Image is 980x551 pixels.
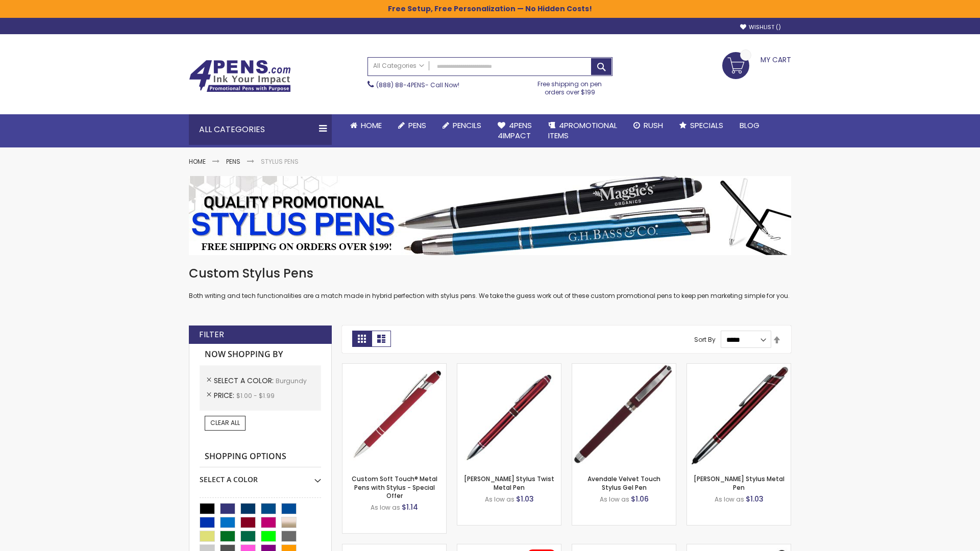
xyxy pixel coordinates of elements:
a: All Categories [368,58,429,74]
a: Avendale Velvet Touch Stylus Gel Pen-Burgundy [572,363,676,372]
span: 4PROMOTIONAL ITEMS [548,120,617,141]
strong: Filter [199,329,224,340]
a: 4PROMOTIONALITEMS [540,114,625,147]
a: 4Pens4impact [489,114,540,147]
strong: Now Shopping by [200,344,321,365]
img: Custom Soft Touch® Metal Pens with Stylus-Burgundy [342,364,446,467]
a: Colter Stylus Twist Metal Pen-Burgundy [457,363,561,372]
a: Pens [226,157,240,166]
div: Select A Color [200,467,321,485]
a: Home [189,157,206,166]
span: $1.03 [516,494,534,504]
span: As low as [371,503,400,512]
a: [PERSON_NAME] Stylus Twist Metal Pen [464,474,554,491]
a: Rush [625,114,671,137]
span: All Categories [373,62,424,70]
a: Olson Stylus Metal Pen-Burgundy [687,363,791,372]
a: Home [342,114,390,137]
img: Colter Stylus Twist Metal Pen-Burgundy [457,364,561,467]
label: Sort By [694,335,716,344]
span: Price [214,390,236,400]
span: Home [361,120,382,131]
span: Clear All [210,418,240,427]
a: Avendale Velvet Touch Stylus Gel Pen [587,474,660,491]
a: Pens [390,114,434,137]
span: Blog [740,120,759,131]
a: [PERSON_NAME] Stylus Metal Pen [694,474,785,491]
span: Burgundy [276,377,307,385]
span: As low as [715,495,744,504]
span: Pencils [453,120,481,131]
span: $1.03 [746,494,764,504]
a: Blog [731,114,768,137]
span: - Call Now! [376,81,459,89]
span: $1.06 [631,494,649,504]
span: As low as [485,495,514,504]
div: Both writing and tech functionalities are a match made in hybrid perfection with stylus pens. We ... [189,265,791,300]
span: 4Pens 4impact [498,120,532,141]
a: Clear All [205,416,246,430]
a: Pencils [434,114,489,137]
div: Free shipping on pen orders over $199 [527,76,613,96]
span: $1.14 [402,502,418,512]
a: Specials [671,114,731,137]
img: 4Pens Custom Pens and Promotional Products [189,60,291,92]
h1: Custom Stylus Pens [189,265,791,282]
span: As low as [600,495,629,504]
img: Stylus Pens [189,176,791,255]
span: Rush [644,120,663,131]
span: Pens [408,120,426,131]
img: Avendale Velvet Touch Stylus Gel Pen-Burgundy [572,364,676,467]
a: Custom Soft Touch® Metal Pens with Stylus - Special Offer [352,474,437,499]
strong: Shopping Options [200,446,321,468]
a: Wishlist [740,23,781,31]
a: (888) 88-4PENS [376,81,425,89]
span: Specials [690,120,723,131]
span: Select A Color [214,375,276,386]
span: $1.00 - $1.99 [236,391,275,400]
img: Olson Stylus Metal Pen-Burgundy [687,364,791,467]
strong: Grid [352,331,372,347]
div: All Categories [189,114,332,145]
a: Custom Soft Touch® Metal Pens with Stylus-Burgundy [342,363,446,372]
strong: Stylus Pens [261,157,299,166]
